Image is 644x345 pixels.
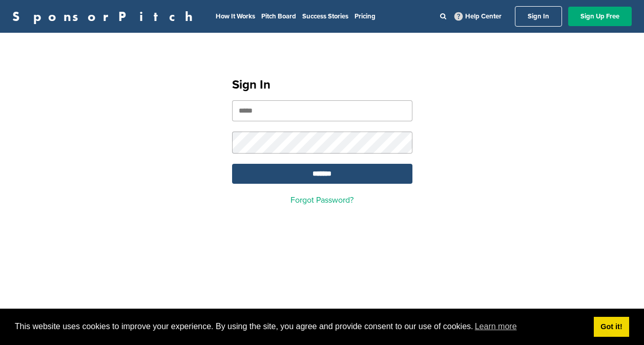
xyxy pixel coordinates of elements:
a: dismiss cookie message [594,317,629,337]
a: How It Works [216,12,255,20]
span: This website uses cookies to improve your experience. By using the site, you agree and provide co... [15,319,586,334]
a: Sign Up Free [568,7,632,26]
iframe: Button to launch messaging window [603,304,636,337]
a: Sign In [515,6,562,27]
a: Forgot Password? [290,195,354,205]
a: SponsorPitch [12,10,199,23]
a: Success Stories [302,12,348,20]
h1: Sign In [232,76,412,94]
a: Pricing [355,12,376,20]
a: Help Center [452,10,504,23]
a: Pitch Board [261,12,296,20]
a: learn more about cookies [473,319,518,334]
